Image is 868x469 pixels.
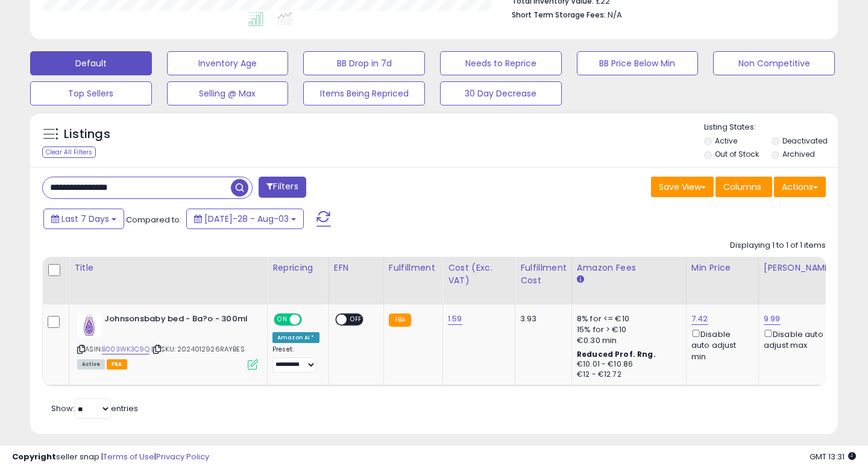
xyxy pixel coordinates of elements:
[448,262,510,287] div: Cost (Exc. VAT)
[156,451,209,462] a: Privacy Policy
[782,136,828,146] label: Deactivated
[303,81,425,105] button: Items Being Repriced
[577,349,656,359] b: Reduced Prof. Rng.
[42,146,96,158] div: Clear All Filters
[77,359,105,370] span: All listings currently available for purchase on Amazon
[577,359,677,370] div: €10.01 - €10.86
[774,177,826,197] button: Actions
[126,214,181,225] span: Compared to:
[577,335,677,346] div: €0.30 min
[810,451,856,462] span: 2025-08-11 13:31 GMT
[389,262,438,274] div: Fulfillment
[186,209,304,229] button: [DATE]-28 - Aug-03
[730,240,826,251] div: Displaying 1 to 1 of 1 items
[512,10,606,20] b: Short Term Storage Fees:
[691,262,753,274] div: Min Price
[51,403,138,414] span: Show: entries
[334,262,379,274] div: EFN
[167,81,289,105] button: Selling @ Max
[303,51,425,75] button: BB Drop in 7d
[12,451,56,462] strong: Copyright
[577,370,677,380] div: €12 - €12.72
[102,344,149,354] a: B003WK3C9Q
[691,327,749,362] div: Disable auto adjust min
[77,313,258,368] div: ASIN:
[713,51,835,75] button: Non Competitive
[74,262,262,274] div: Title
[259,177,306,198] button: Filters
[764,262,835,274] div: [PERSON_NAME]
[204,213,289,225] span: [DATE]-28 - Aug-03
[167,51,289,75] button: Inventory Age
[577,51,699,75] button: BB Price Below Min
[764,313,781,325] a: 9.99
[103,451,154,462] a: Terms of Use
[651,177,714,197] button: Save View
[107,359,127,370] span: FBA
[77,313,101,338] img: 41bm+IqNGsL._SL40_.jpg
[691,313,708,325] a: 7.42
[272,345,319,373] div: Preset:
[300,315,319,325] span: OFF
[61,213,109,225] span: Last 7 Days
[782,149,815,159] label: Archived
[12,452,209,463] div: seller snap | |
[608,9,622,20] span: N/A
[440,51,562,75] button: Needs to Reprice
[64,126,110,143] h5: Listings
[272,332,319,343] div: Amazon AI *
[30,51,152,75] button: Default
[577,274,584,285] small: Amazon Fees.
[389,313,411,327] small: FBA
[577,324,677,335] div: 15% for > €10
[448,313,462,325] a: 1.59
[715,149,759,159] label: Out of Stock
[43,209,124,229] button: Last 7 Days
[30,81,152,105] button: Top Sellers
[272,262,324,274] div: Repricing
[520,262,567,287] div: Fulfillment Cost
[577,262,681,274] div: Amazon Fees
[715,177,772,197] button: Columns
[723,181,761,193] span: Columns
[440,81,562,105] button: 30 Day Decrease
[577,313,677,324] div: 8% for <= €10
[151,344,245,354] span: | SKU: 2024012926RAYBES
[704,122,838,133] p: Listing States:
[104,313,251,328] b: Johnsonsbaby bed - Ba?o - 300ml
[520,313,562,324] div: 3.93
[347,315,366,325] span: OFF
[764,327,831,351] div: Disable auto adjust max
[715,136,737,146] label: Active
[275,315,290,325] span: ON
